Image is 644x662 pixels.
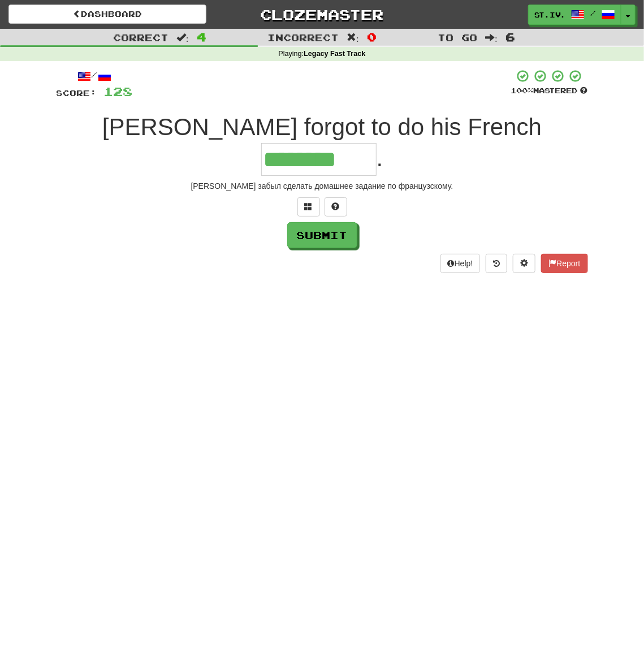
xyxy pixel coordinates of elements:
[297,197,320,217] button: Switch sentence to multiple choice alt+p
[347,33,359,42] span: :
[223,5,421,24] a: Clozemaster
[528,5,621,25] a: st.iv. /
[8,5,206,24] a: Dashboard
[511,86,588,96] div: Mastered
[511,86,534,95] span: 100 %
[304,50,365,58] strong: Legacy Fast Track
[57,69,133,83] div: /
[325,197,347,217] button: Single letter hint - you only get 1 per sentence and score half the points! alt+h
[438,32,477,43] span: To go
[102,114,542,140] span: [PERSON_NAME] forgot to do his French
[485,33,498,42] span: :
[287,222,357,248] button: Submit
[590,9,596,17] span: /
[505,30,515,44] span: 6
[104,84,133,98] span: 128
[377,145,383,171] span: .
[57,88,97,98] span: Score:
[541,254,587,273] button: Report
[267,32,339,43] span: Incorrect
[176,33,189,42] span: :
[113,32,168,43] span: Correct
[367,30,377,44] span: 0
[57,180,588,192] div: [PERSON_NAME] забыл сделать домашнее задание по французскому.
[486,254,507,273] button: Round history (alt+y)
[534,10,565,20] span: st.iv.
[440,254,481,273] button: Help!
[197,30,206,44] span: 4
